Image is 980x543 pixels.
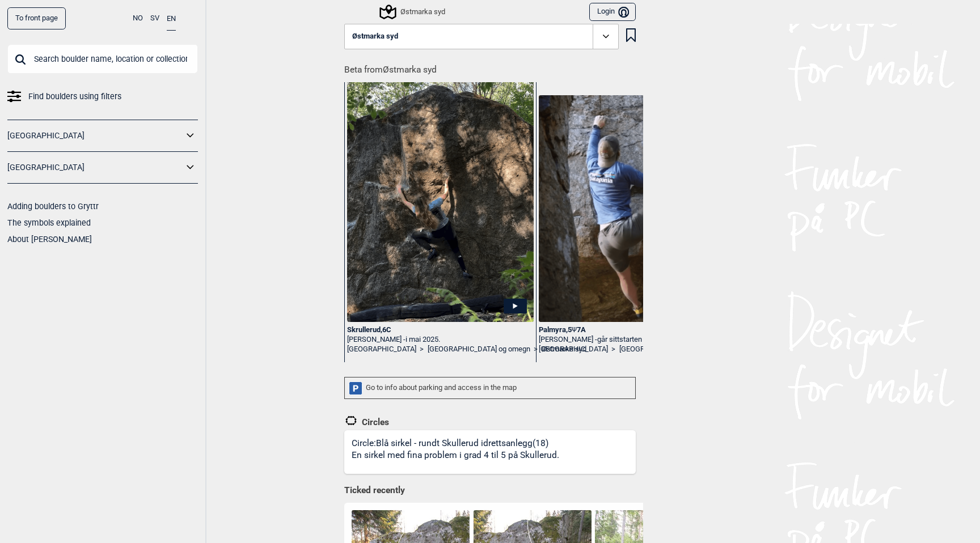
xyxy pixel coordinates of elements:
div: Skrullerud , 6C [347,325,534,335]
div: Palmyra , 5 7A [539,325,725,335]
a: To front page [7,7,66,29]
button: Østmarka syd [344,24,619,50]
button: Login [589,3,636,22]
button: NO [133,7,143,29]
div: Go to info about parking and access in the map [344,377,636,399]
span: Østmarka syd [352,32,398,41]
button: SV [150,7,159,29]
div: [PERSON_NAME] - [347,335,534,345]
a: [GEOGRAPHIC_DATA] og omegn [428,345,530,354]
div: Østmarka syd [381,5,445,19]
p: En sirkel med fina problem i grad 4 til 5 på Skullerud. [352,449,559,462]
a: The symbols explained [7,218,91,227]
input: Search boulder name, location or collection [7,44,198,74]
button: EN [167,7,176,31]
span: Find boulders using filters [28,88,121,105]
a: Adding boulders to Gryttr [7,202,99,211]
a: [GEOGRAPHIC_DATA] [347,345,416,354]
span: > [534,345,538,354]
img: Synne pa Skrullerud [347,79,534,322]
span: Ψ [572,325,577,334]
a: Circle:Blå sirkel - rundt Skullerud idrettsanlegg(18)En sirkel med fina problem i grad 4 til 5 på... [344,430,636,474]
a: About [PERSON_NAME] [7,235,92,244]
img: Stian pa Palmyra [539,95,725,321]
a: Find boulders using filters [7,88,198,105]
a: [GEOGRAPHIC_DATA] [539,345,608,354]
h1: Ticked recently [344,485,636,497]
a: [GEOGRAPHIC_DATA] [7,159,183,176]
h1: Beta from Østmarka syd [344,57,643,77]
span: > [611,345,615,354]
div: [PERSON_NAME] - [539,335,725,345]
span: Circles [358,417,389,428]
a: [GEOGRAPHIC_DATA] [7,128,183,144]
span: går sittstarten i [DATE]. [597,335,670,343]
span: i mai 2025. [405,335,440,343]
div: Circle: Blå sirkel - rundt Skullerud idrettsanlegg (18) [352,438,563,474]
span: > [420,345,424,354]
a: [GEOGRAPHIC_DATA] og omegn [619,345,722,354]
